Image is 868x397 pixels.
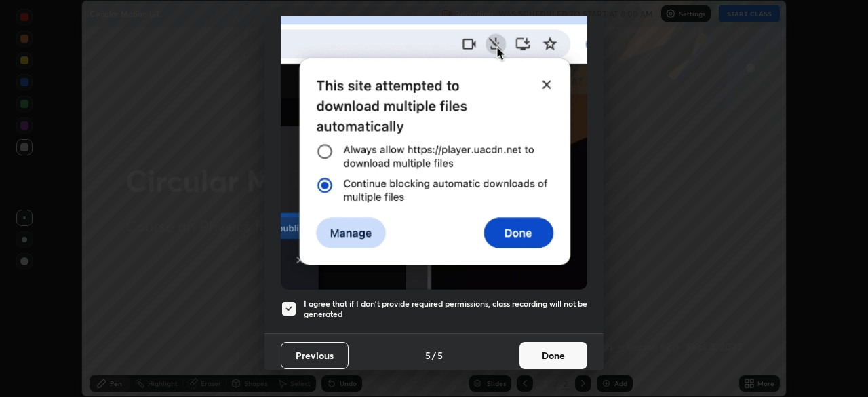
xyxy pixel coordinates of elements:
h4: / [432,348,436,362]
button: Done [519,342,587,369]
button: Previous [281,342,349,369]
h4: 5 [437,348,443,362]
h4: 5 [425,348,431,362]
h5: I agree that if I don't provide required permissions, class recording will not be generated [304,299,587,320]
